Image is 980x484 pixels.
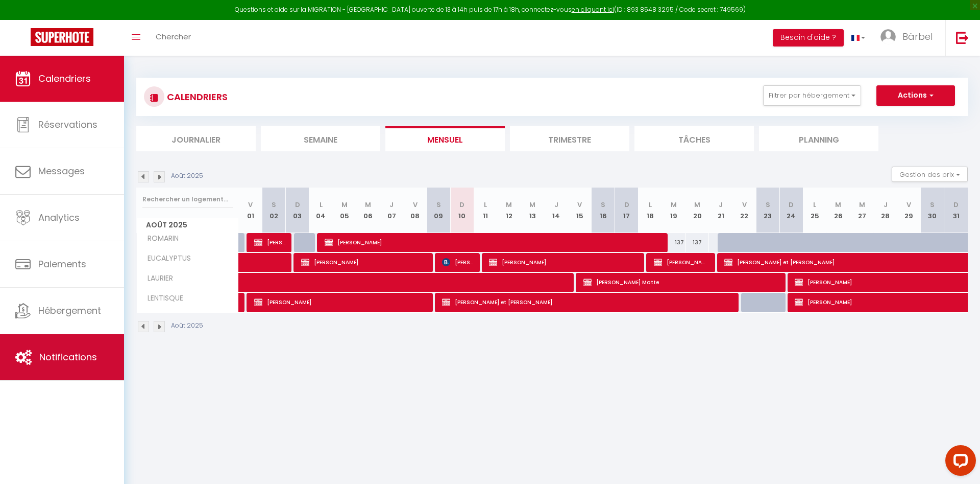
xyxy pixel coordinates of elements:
li: Planning [759,126,878,151]
abbr: L [813,200,816,210]
th: 30 [921,188,944,233]
li: Journalier [136,126,256,151]
span: ROMARIN [138,233,181,244]
div: 137 [685,233,709,252]
button: Besoin d'aide ? [773,29,844,47]
abbr: S [272,200,276,210]
th: 16 [592,188,615,233]
iframe: LiveChat chat widget [937,441,980,484]
a: Chercher [148,20,199,56]
th: 23 [756,188,779,233]
abbr: M [859,200,865,210]
span: Messages [38,165,85,177]
th: 10 [450,188,474,233]
th: 07 [380,188,403,233]
button: Actions [876,85,955,106]
abbr: V [742,200,747,210]
li: Semaine [261,126,380,151]
li: Mensuel [385,126,505,151]
th: 01 [239,188,262,233]
th: 26 [826,188,850,233]
span: Paiements [38,258,86,270]
span: Réservations [38,118,97,131]
th: 06 [356,188,380,233]
span: Calendriers [38,72,91,85]
abbr: M [506,200,512,210]
abbr: J [884,200,888,210]
th: 21 [709,188,732,233]
li: Trimestre [510,126,629,151]
p: Août 2025 [171,321,203,331]
span: EUCALYPTUS [138,253,193,264]
img: logout [956,31,969,44]
abbr: S [601,200,605,210]
abbr: L [649,200,652,210]
a: en cliquant ici [572,5,614,14]
th: 18 [639,188,662,233]
th: 13 [521,188,544,233]
span: [PERSON_NAME] [254,292,426,312]
span: [PERSON_NAME] [654,252,708,272]
th: 02 [262,188,286,233]
li: Tâches [634,126,754,151]
input: Rechercher un logement... [142,190,233,209]
th: 17 [615,188,639,233]
abbr: S [436,200,441,210]
img: Super Booking [31,28,93,46]
abbr: M [835,200,841,210]
h3: CALENDRIERS [164,85,228,108]
span: [PERSON_NAME] [489,252,638,272]
abbr: D [624,200,629,210]
span: [PERSON_NAME] [254,233,285,252]
th: 24 [779,188,803,233]
abbr: M [341,200,348,210]
abbr: L [320,200,323,210]
img: ... [880,29,896,44]
th: 08 [403,188,427,233]
span: Août 2025 [137,218,238,233]
th: 14 [545,188,568,233]
th: 22 [732,188,756,233]
span: [PERSON_NAME] [325,233,661,252]
span: Chercher [156,31,191,42]
abbr: S [930,200,935,210]
th: 05 [333,188,356,233]
span: Notifications [39,351,97,363]
abbr: V [413,200,418,210]
abbr: M [365,200,371,210]
abbr: D [789,200,794,210]
abbr: S [766,200,770,210]
th: 09 [427,188,450,233]
button: Gestion des prix [892,167,968,182]
th: 29 [897,188,921,233]
abbr: D [953,200,959,210]
button: Filtrer par hébergement [763,85,861,106]
abbr: D [295,200,300,210]
abbr: V [906,200,911,210]
th: 04 [309,188,333,233]
th: 03 [286,188,309,233]
abbr: V [577,200,582,210]
abbr: J [554,200,558,210]
span: Hébergement [38,304,101,317]
div: 137 [662,233,685,252]
th: 11 [474,188,497,233]
span: [PERSON_NAME] et [PERSON_NAME] [442,292,731,312]
span: [PERSON_NAME] [301,252,426,272]
span: Analytics [38,211,80,224]
th: 15 [568,188,592,233]
abbr: J [719,200,723,210]
th: 19 [662,188,685,233]
th: 28 [874,188,897,233]
th: 12 [497,188,521,233]
abbr: J [389,200,394,210]
th: 20 [685,188,709,233]
span: [PERSON_NAME] [442,252,473,272]
abbr: M [529,200,535,210]
p: Août 2025 [171,171,203,181]
abbr: V [248,200,253,210]
abbr: M [694,200,700,210]
span: [PERSON_NAME] Matte [583,272,779,292]
span: LAURIER [138,273,177,284]
abbr: D [459,200,464,210]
